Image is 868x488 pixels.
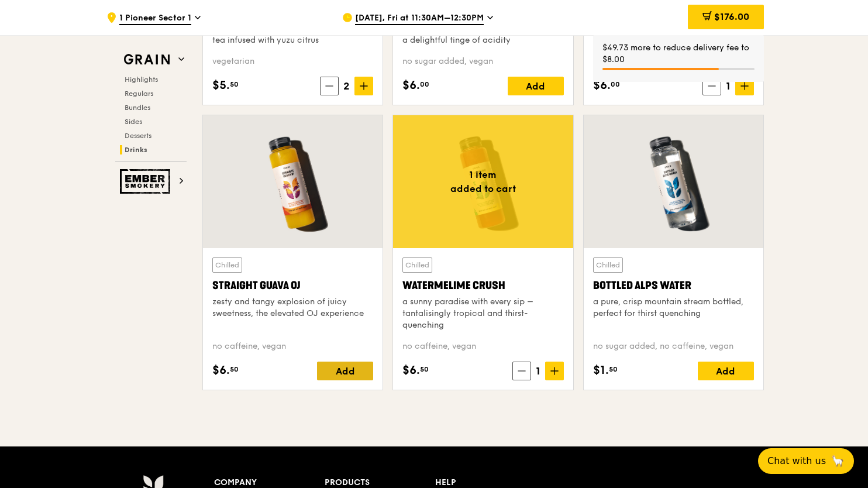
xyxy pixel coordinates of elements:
[593,277,754,294] div: Bottled Alps Water
[212,341,373,352] div: no caffeine, vegan
[230,365,239,374] span: 50
[317,362,373,380] div: Add
[125,75,158,84] span: Highlights
[402,56,563,67] div: no sugar added, vegan
[125,104,150,112] span: Bundles
[531,363,545,379] span: 1
[609,365,618,374] span: 50
[758,448,854,474] button: Chat with us🦙
[230,80,239,89] span: 50
[125,146,147,154] span: Drinks
[698,362,754,380] div: Add
[120,169,174,194] img: Ember Smokery web logo
[593,362,609,379] span: $1.
[125,132,151,140] span: Desserts
[402,296,563,331] div: a sunny paradise with every sip – tantalisingly tropical and thirst-quenching
[402,277,563,294] div: Watermelime Crush
[402,362,420,379] span: $6.
[212,257,242,273] div: Chilled
[420,365,429,374] span: 50
[593,296,754,319] div: a pure, crisp mountain stream bottled, perfect for thirst quenching
[212,277,373,294] div: Straight Guava OJ
[420,80,429,89] span: 00
[593,341,754,352] div: no sugar added, no caffeine, vegan
[212,77,230,94] span: $5.
[355,12,484,25] span: [DATE], Fri at 11:30AM–12:30PM
[593,257,623,273] div: Chilled
[119,12,191,25] span: 1 Pioneer Sector 1
[120,49,174,70] img: Grain web logo
[212,296,373,319] div: zesty and tangy explosion of juicy sweetness, the elevated OJ experience
[508,77,564,95] div: Add
[212,56,373,67] div: vegetarian
[602,42,755,66] div: $49.73 more to reduce delivery fee to $8.00
[339,78,354,94] span: 2
[125,90,153,98] span: Regulars
[714,11,749,22] span: $176.00
[402,77,420,94] span: $6.
[212,362,230,379] span: $6.
[831,454,845,468] span: 🦙
[402,257,432,273] div: Chilled
[125,118,142,126] span: Sides
[402,341,563,352] div: no caffeine, vegan
[767,454,826,468] span: Chat with us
